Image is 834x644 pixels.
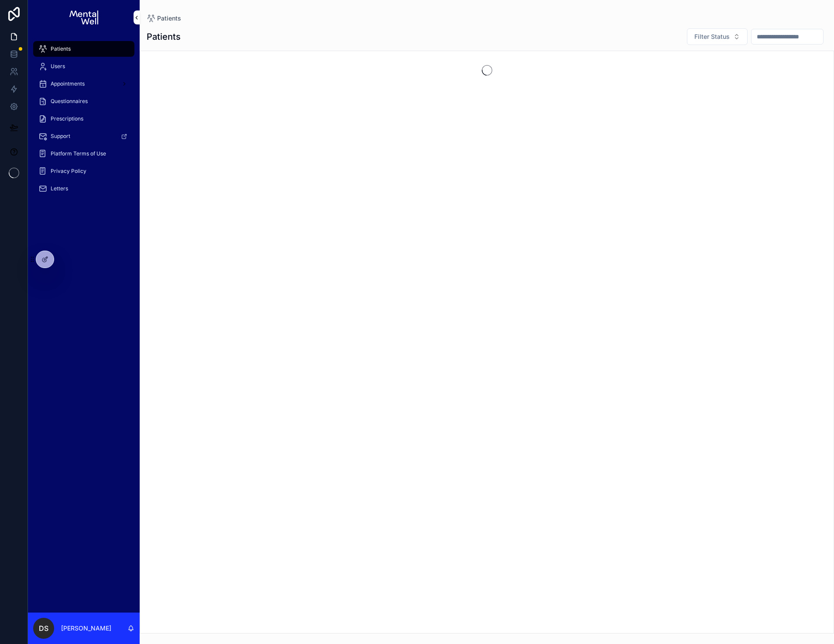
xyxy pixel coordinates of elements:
[694,32,730,41] span: Filter Status
[28,35,140,208] div: scrollable content
[33,76,134,92] a: Appointments
[33,111,134,127] a: Prescriptions
[51,45,71,52] span: Patients
[33,41,134,57] a: Patients
[51,133,70,140] span: Support
[33,128,134,144] a: Support
[33,93,134,109] a: Questionnaires
[33,146,134,162] a: Platform Terms of Use
[687,28,748,45] button: Select Button
[51,98,88,105] span: Questionnaires
[157,14,181,23] span: Patients
[147,14,181,23] a: Patients
[51,150,106,157] span: Platform Terms of Use
[51,168,86,175] span: Privacy Policy
[147,31,181,43] h1: Patients
[33,163,134,179] a: Privacy Policy
[51,115,83,122] span: Prescriptions
[39,623,48,634] span: DS
[61,624,111,633] p: [PERSON_NAME]
[51,80,85,87] span: Appointments
[69,10,98,24] img: App logo
[33,59,134,74] a: Users
[51,185,68,192] span: Letters
[33,181,134,196] a: Letters
[51,63,65,70] span: Users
